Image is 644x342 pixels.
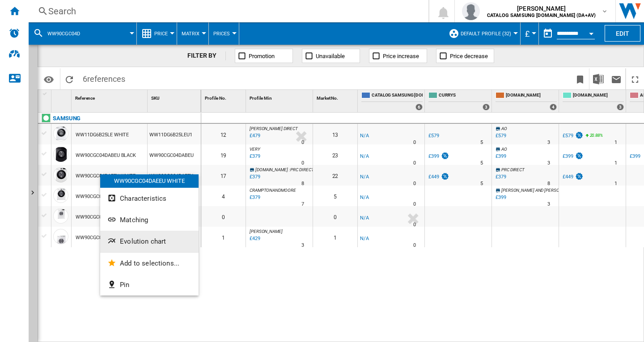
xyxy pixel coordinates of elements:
button: Pin... [100,274,199,296]
button: Evolution chart [100,231,199,252]
div: WW90CGC04DAEEU WHITE [100,174,199,188]
span: Characteristics [120,194,166,203]
span: Pin [120,281,129,289]
button: Matching [100,209,199,231]
span: Add to selections... [120,259,179,267]
span: Matching [120,216,148,224]
span: Evolution chart [120,237,166,245]
button: Characteristics [100,188,199,209]
button: Add to selections... [100,253,199,274]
